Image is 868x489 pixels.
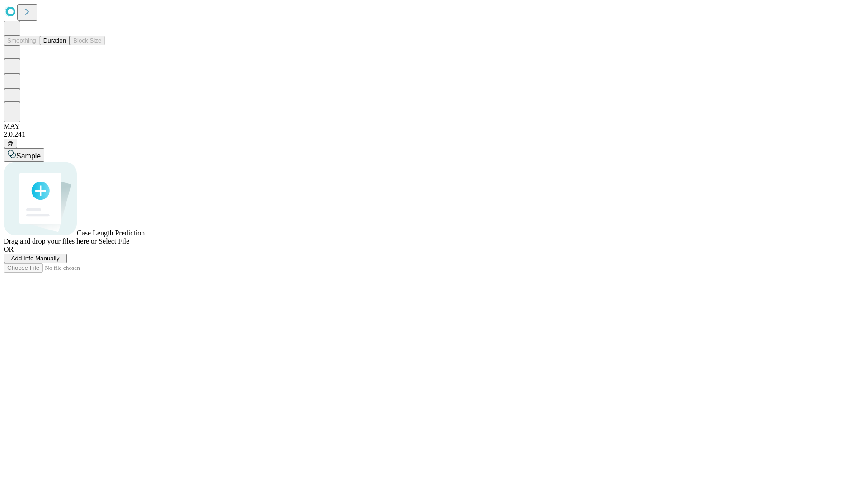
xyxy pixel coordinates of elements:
[4,245,14,253] span: OR
[11,255,60,262] span: Add Info Manually
[4,139,17,148] button: @
[4,254,67,263] button: Add Info Manually
[4,237,97,245] span: Drag and drop your files here or
[4,36,40,45] button: Smoothing
[16,152,41,160] span: Sample
[99,237,129,245] span: Select File
[4,122,864,130] div: MAY
[4,130,864,139] div: 2.0.241
[4,148,44,162] button: Sample
[7,140,14,147] span: @
[70,36,105,45] button: Block Size
[40,36,70,45] button: Duration
[77,229,145,237] span: Case Length Prediction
